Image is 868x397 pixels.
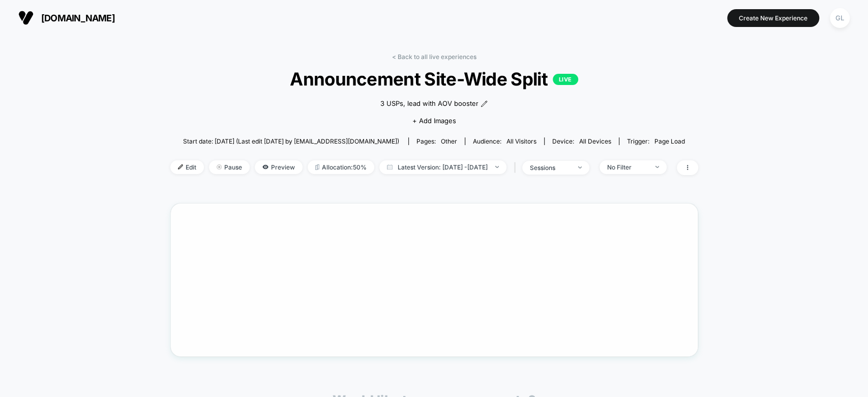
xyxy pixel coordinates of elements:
button: Create New Experience [727,9,819,27]
img: edit [178,164,183,169]
button: [DOMAIN_NAME] [15,10,118,26]
a: < Back to all live experiences [392,53,476,61]
img: Visually logo [18,10,34,25]
img: rebalance [315,164,319,170]
span: Pause [209,160,250,174]
span: Device: [544,137,619,145]
span: Latest Version: [DATE] - [DATE] [379,160,506,174]
span: All Visitors [506,137,536,145]
span: | [512,160,522,175]
div: Audience: [473,137,536,145]
span: other [441,137,457,145]
span: Announcement Site-Wide Split [196,68,671,90]
span: [DOMAIN_NAME] [41,13,115,23]
span: Start date: [DATE] (Last edit [DATE] by [EMAIL_ADDRESS][DOMAIN_NAME]) [183,137,399,145]
span: Allocation: 50% [308,160,374,174]
div: Trigger: [627,137,685,145]
div: sessions [530,164,571,172]
img: end [217,164,222,169]
div: Pages: [416,137,457,145]
img: end [578,166,582,168]
span: Page Load [654,137,685,145]
img: end [495,166,499,168]
span: + Add Images [412,117,456,125]
img: calendar [387,164,393,169]
span: Edit [170,160,204,174]
p: LIVE [553,74,578,85]
img: end [655,166,659,168]
div: GL [830,8,850,28]
span: Preview [255,160,303,174]
span: 3 USPs, lead with AOV booster [380,99,478,109]
span: all devices [579,137,611,145]
button: GL [827,8,853,29]
div: No Filter [607,163,648,171]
